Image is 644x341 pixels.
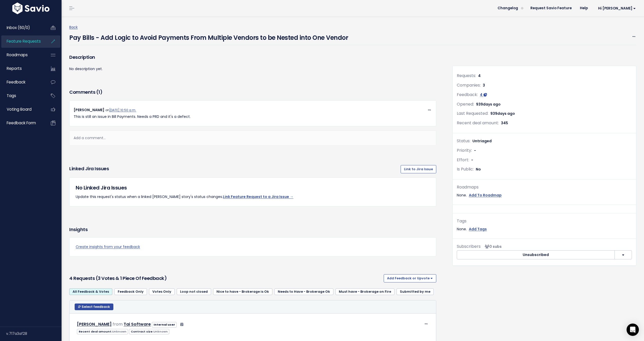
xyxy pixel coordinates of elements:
[457,250,615,260] button: Unsubscribed
[483,83,485,88] span: 3
[11,3,51,14] img: logo-white.9d6f32f41409.svg
[592,4,640,12] a: Hi [PERSON_NAME]
[498,6,518,10] span: Changelog
[472,138,492,144] span: Untriaged
[457,110,488,116] span: Last Requested:
[483,244,502,249] span: <p><strong>Subscribers</strong><br><br> No subscribers yet<br> </p>
[457,166,474,172] span: Is Public:
[335,288,394,295] a: Must have - Brokerage on Fire
[7,52,28,58] span: Roadmaps
[457,147,472,153] span: Priority:
[76,184,430,192] h5: No Linked Jira Issues
[223,194,293,199] a: Link Feature Request to a Jira Issue →
[526,4,576,12] a: Request Savio Feature
[457,120,499,126] span: Recent deal amount:
[69,130,436,146] div: Add a comment...
[7,39,41,44] span: Feature Requests
[6,327,62,340] div: v.717a3af28
[1,35,43,47] a: Feature Requests
[457,243,481,249] span: Subscribers
[7,120,36,126] span: Feedback form
[471,157,473,163] span: -
[124,321,151,327] a: Tai Software
[69,66,436,72] p: No description yet.
[129,329,169,334] span: Contract size:
[457,82,481,88] span: Companies:
[69,54,436,61] h3: Description
[1,63,43,74] a: Reports
[77,321,112,327] a: [PERSON_NAME]
[114,288,147,295] a: Feedback Only
[457,217,632,225] div: Tags
[153,329,168,334] span: Unknown
[69,288,112,295] a: All Feedback & Votes
[69,31,348,42] h4: Pay Bills - Add Logic to Avoid Payments From Multiple Vendors to be Nested into One Vendor
[1,49,43,61] a: Roadmaps
[457,184,632,191] div: Roadmaps
[149,288,175,295] a: Votes Only
[1,76,43,88] a: Feedback
[576,4,592,12] a: Help
[112,329,126,334] span: Unknown
[384,274,436,282] button: Add Feedback or Upvote
[76,194,430,200] p: Update this request's status when a linked [PERSON_NAME] story's status changes.
[497,111,515,116] span: days ago
[82,305,110,309] span: Select feedback
[74,107,104,112] span: [PERSON_NAME]
[474,148,476,153] span: -
[113,321,123,327] span: from
[469,192,502,198] a: Add To Roadmap
[69,165,109,173] h3: Linked Jira issues
[274,288,333,295] a: Needs to Have - Brokerage Ok
[69,226,87,233] h3: Insights
[476,102,501,107] span: 939
[501,120,508,126] span: 345
[1,117,43,129] a: Feedback form
[105,108,136,112] span: on
[7,93,16,98] span: Tags
[7,25,30,30] span: Inbox (60/0)
[75,304,113,310] button: Select feedback
[401,165,436,173] a: Link to Jira Issue
[457,157,469,163] span: Effort:
[74,113,432,120] p: This is still an issue in Bill Payments. Needs a PRD and it's a defect.
[483,102,501,107] span: days ago
[177,288,211,295] a: Loop not closed
[457,192,632,198] div: None.
[154,323,175,327] strong: Internal user
[1,90,43,102] a: Tags
[7,107,32,112] span: Voting Board
[1,22,43,34] a: Inbox (60/0)
[457,226,632,232] div: None.
[77,329,128,334] span: Recent deal amount:
[109,108,136,112] a: [DATE] 10:50 a.m.
[457,101,474,107] span: Opened:
[98,89,100,95] span: 1
[397,288,434,295] a: Submitted by me
[627,324,639,336] div: Open Intercom Messenger
[598,6,636,10] span: Hi [PERSON_NAME]
[7,79,25,85] span: Feedback
[490,111,515,116] span: 939
[7,66,22,71] span: Reports
[476,167,481,172] span: No
[69,275,382,282] h3: 4 Requests (3 Votes & 1 piece of Feedback)
[213,288,272,295] a: Nice to have - Brokerage is Ok
[480,92,487,97] a: 4
[1,103,43,115] a: Voting Board
[480,92,482,97] span: 4
[76,244,430,250] a: Create insights from your feedback
[69,25,78,30] a: Back
[457,92,478,98] span: Feedback:
[69,89,436,96] h3: Comments ( )
[457,138,470,144] span: Status:
[478,73,481,78] span: 4
[469,226,487,232] a: Add Tags
[457,73,476,79] span: Requests:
